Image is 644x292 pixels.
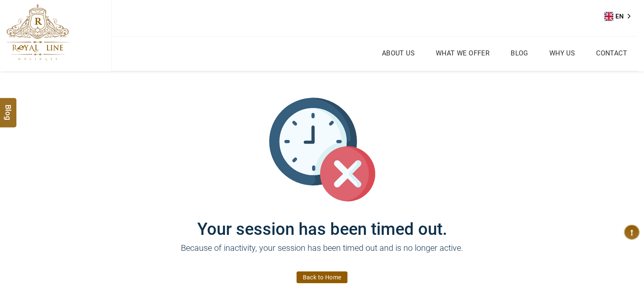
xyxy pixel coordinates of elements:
a: Back to Home [297,271,348,283]
span: Blog [3,105,14,112]
a: About Us [380,47,417,59]
iframe: chat widget [609,258,636,284]
h1: Your session has been timed out. [70,203,575,239]
img: The Royal Line Holidays [6,4,69,61]
p: Because of inactivity, your session has been timed out and is no longer active. [70,242,575,267]
a: What we Offer [434,47,492,59]
img: session_time_out.svg [269,97,375,203]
